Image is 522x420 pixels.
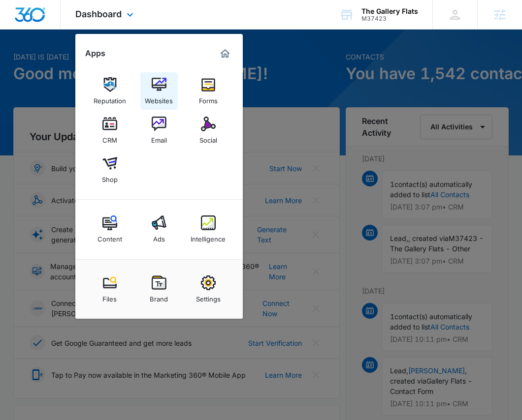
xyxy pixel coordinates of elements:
[91,72,129,110] a: Reputation
[361,15,418,22] div: account id
[190,210,227,248] a: Intelligence
[102,290,117,303] div: Files
[140,210,178,248] a: Ads
[191,230,226,243] div: Intelligence
[94,92,126,105] div: Reputation
[140,72,178,110] a: Websites
[140,112,178,149] a: Email
[75,9,122,19] span: Dashboard
[199,131,217,144] div: Social
[102,171,118,183] div: Shop
[91,270,129,308] a: Files
[102,131,117,144] div: CRM
[91,151,129,188] a: Shop
[151,131,167,144] div: Email
[85,49,105,58] h2: Apps
[190,270,227,308] a: Settings
[361,7,418,15] div: account name
[196,290,221,303] div: Settings
[190,72,227,110] a: Forms
[150,290,168,303] div: Brand
[199,92,218,105] div: Forms
[91,112,129,149] a: CRM
[98,230,122,243] div: Content
[91,210,129,248] a: Content
[153,230,165,243] div: Ads
[190,112,227,149] a: Social
[140,270,178,308] a: Brand
[145,92,173,105] div: Websites
[217,46,233,61] a: Marketing 360® Dashboard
